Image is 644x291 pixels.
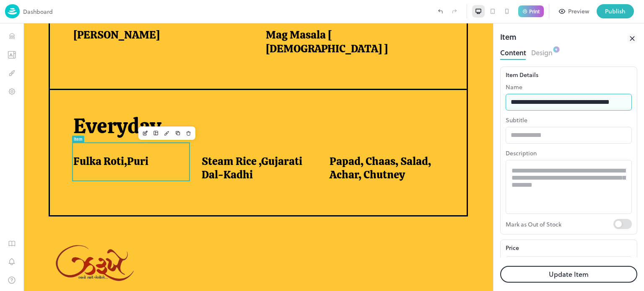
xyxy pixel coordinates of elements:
[500,31,517,46] div: Item
[506,149,632,157] p: Description
[116,104,127,115] button: Edit
[447,4,462,18] label: Redo (Ctrl + Y)
[23,7,53,16] p: Dashboard
[506,219,613,229] p: Mark as Out of Stock
[178,131,286,158] span: Steam Rice ,Gujarati Dal-Kadhi
[500,266,637,283] button: Update Item
[50,5,136,18] span: [PERSON_NAME]
[50,113,59,118] div: Item
[506,243,519,252] p: Price
[160,104,171,115] button: Delete
[138,104,149,115] button: Design
[506,82,632,91] p: Name
[5,4,20,18] img: logo-86c26b7e.jpg
[506,70,632,79] div: Item Details
[433,4,447,18] label: Undo (Ctrl + Z)
[50,90,424,116] p: Everyday
[242,5,414,32] span: Mag Masala [ [DEMOGRAPHIC_DATA] ]
[506,116,632,124] p: Subtitle
[306,131,414,158] span: Papad, Chaas, Salad, Achar, Chutney
[605,7,626,16] div: Publish
[568,7,589,16] div: Preview
[500,46,526,57] button: Content
[50,131,125,145] span: Fulka Roti,Puri
[127,104,138,115] button: Layout
[554,4,594,18] button: Preview
[597,4,634,18] button: Publish
[149,104,160,115] button: Duplicate
[529,9,540,14] p: Print
[25,213,120,268] img: 17176603790935aougypbbjw.PNG%3Ft%3D1717660372586
[531,46,553,57] button: Design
